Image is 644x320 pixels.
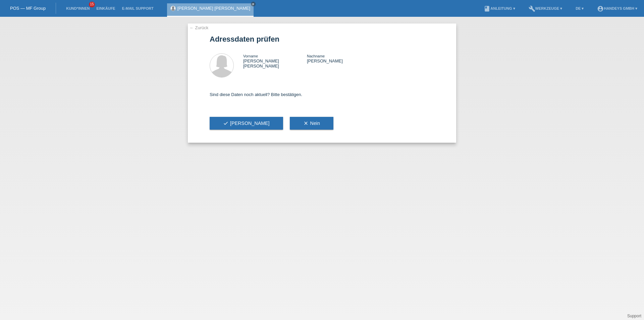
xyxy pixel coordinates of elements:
span: Vorname [243,54,258,58]
h1: Adressdaten prüfen [210,35,434,43]
a: bookAnleitung ▾ [480,6,518,10]
button: check[PERSON_NAME] [210,117,283,130]
i: book [484,5,490,12]
div: [PERSON_NAME] [PERSON_NAME] [243,53,307,68]
a: POS — MF Group [10,6,46,11]
span: [PERSON_NAME] [223,121,270,126]
span: 15 [89,2,95,7]
i: build [529,5,535,12]
span: Nachname [307,54,325,58]
a: account_circleHandeys GmbH ▾ [594,6,641,10]
i: clear [303,121,309,126]
i: check [223,121,228,126]
a: ← Zurück [190,25,208,30]
div: [PERSON_NAME] [307,53,371,63]
a: [PERSON_NAME] [PERSON_NAME] [177,6,250,11]
i: close [252,2,255,6]
a: E-Mail Support [119,6,157,10]
div: Sind diese Daten noch aktuell? Bitte bestätigen. [210,85,434,104]
a: Kund*innen [63,6,93,10]
a: DE ▾ [572,6,587,10]
a: buildWerkzeuge ▾ [525,6,566,10]
a: Support [627,314,641,318]
a: Einkäufe [93,6,118,10]
i: account_circle [597,5,604,12]
a: close [251,2,256,6]
button: clearNein [290,117,333,130]
span: Nein [303,121,320,126]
